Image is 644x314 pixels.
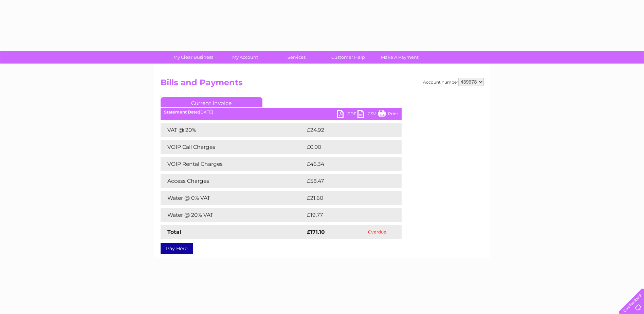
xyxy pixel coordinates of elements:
[161,157,305,171] td: VOIP Rental Charges
[161,191,305,205] td: Water @ 0% VAT
[337,110,357,120] a: PDF
[161,123,305,137] td: VAT @ 20%
[305,208,387,222] td: £19.77
[161,208,305,222] td: Water @ 20% VAT
[161,174,305,188] td: Access Charges
[269,51,325,64] a: Services
[305,123,388,137] td: £24.92
[378,110,398,120] a: Print
[353,225,401,239] td: Overdue
[167,229,181,235] strong: Total
[305,191,387,205] td: £21.60
[305,140,386,154] td: £0.00
[423,78,484,86] div: Account number
[164,109,199,115] b: Statement Date:
[161,110,402,115] div: [DATE]
[217,51,273,64] a: My Account
[161,97,262,107] a: Current Invoice
[161,140,305,154] td: VOIP Call Charges
[165,51,221,64] a: My Clear Business
[305,174,388,188] td: £58.47
[305,157,388,171] td: £46.34
[372,51,428,64] a: Make A Payment
[357,110,378,120] a: CSV
[161,243,193,254] a: Pay Here
[307,229,325,235] strong: £171.10
[320,51,376,64] a: Customer Help
[161,78,484,91] h2: Bills and Payments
